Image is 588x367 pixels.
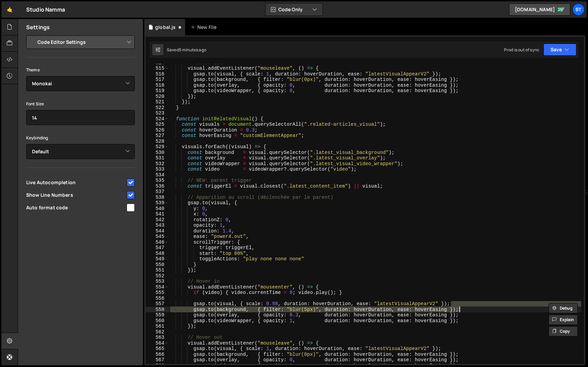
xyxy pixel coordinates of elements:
div: 554 [146,284,169,290]
button: Debug [549,303,578,313]
div: 529 [146,144,169,150]
label: Keybinding [26,135,48,141]
div: 552 [146,273,169,279]
div: 562 [146,329,169,335]
div: 550 [146,262,169,268]
button: Code Only [265,3,323,16]
div: 555 [146,290,169,296]
div: 537 [146,189,169,195]
a: 🤙 [1,1,18,18]
div: 561 [146,324,169,329]
div: 526 [146,127,169,133]
div: 556 [146,296,169,301]
div: 523 [146,110,169,116]
div: 527 [146,133,169,139]
div: global.js [155,24,176,31]
div: 535 [146,178,169,183]
div: 536 [146,183,169,189]
div: 525 [146,122,169,127]
span: Show Line Numbers [26,192,126,198]
label: Font Size [26,101,44,107]
span: Live Autocompletion [26,179,126,186]
div: 549 [146,256,169,262]
div: 546 [146,240,169,245]
div: 528 [146,139,169,144]
span: Auto format code [26,204,126,211]
div: 551 [146,267,169,273]
div: 566 [146,352,169,357]
div: 516 [146,71,169,77]
div: 524 [146,116,169,122]
div: 557 [146,301,169,307]
div: Studio Namma [26,5,65,14]
div: 564 [146,340,169,346]
a: St [572,3,585,16]
div: 520 [146,94,169,100]
div: 522 [146,105,169,111]
div: Prod is out of sync [504,47,539,53]
div: 542 [146,217,169,223]
button: Save [543,43,576,56]
div: 534 [146,172,169,178]
div: 544 [146,228,169,234]
div: 515 [146,66,169,71]
button: Copy [549,326,578,336]
div: 560 [146,318,169,324]
div: 558 [146,307,169,313]
div: 541 [146,211,169,217]
div: 563 [146,335,169,340]
div: 559 [146,312,169,318]
a: [DOMAIN_NAME] [509,3,570,16]
div: 547 [146,245,169,251]
div: 543 [146,223,169,228]
div: 519 [146,88,169,94]
div: 5 minutes ago [179,47,206,53]
div: 533 [146,167,169,172]
div: New File [191,24,219,31]
div: 548 [146,251,169,257]
div: 567 [146,357,169,363]
div: 531 [146,155,169,161]
div: 521 [146,99,169,105]
button: Explain [549,315,578,325]
div: 532 [146,161,169,167]
h2: Settings [26,23,50,31]
div: 538 [146,195,169,200]
div: 539 [146,200,169,206]
div: 518 [146,83,169,88]
div: Saved [167,47,206,53]
div: 540 [146,206,169,212]
div: 517 [146,77,169,83]
label: Theme [26,67,40,73]
div: 553 [146,279,169,284]
div: 565 [146,346,169,352]
div: 530 [146,150,169,156]
div: 545 [146,234,169,240]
